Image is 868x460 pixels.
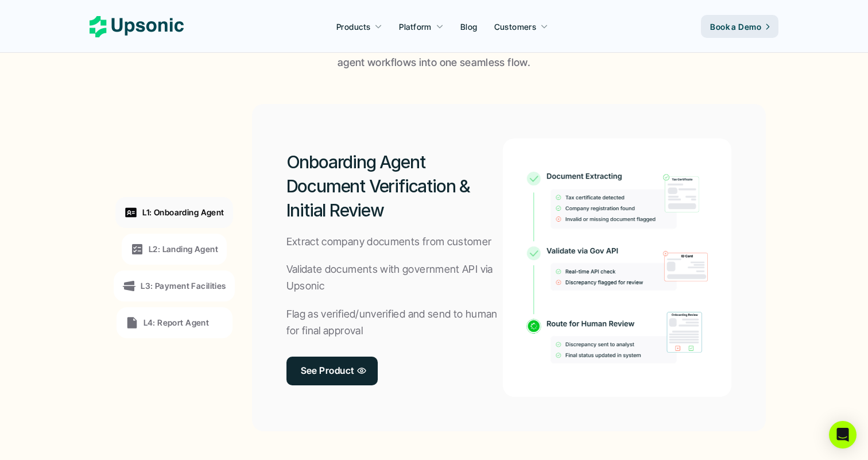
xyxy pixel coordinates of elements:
a: See Product [286,357,378,385]
p: Extract company documents from customer [286,234,492,250]
a: Blog [454,16,485,37]
h2: Onboarding Agent Document Verification & Initial Review [286,150,503,222]
div: Open Intercom Messenger [829,421,857,449]
p: L2: Landing Agent [149,243,218,255]
p: L4: Report Agent [144,316,210,328]
p: L1: Onboarding Agent [142,206,224,218]
a: Products [330,16,389,37]
p: Book a Demo [710,21,761,33]
p: See Product [301,362,354,379]
p: Customers [494,21,537,33]
p: Blog [460,21,478,33]
p: Upsonic orchestrates your Onboarding, Landing, PF Registration, and Report agent workflows into o... [247,38,621,71]
p: Products [336,21,370,33]
p: Validate documents with government API via Upsonic [286,261,503,295]
a: Book a Demo [701,15,778,38]
p: Platform [399,21,431,33]
p: Flag as verified/unverified and send to human for final approval [286,306,503,339]
p: L3: Payment Facilities [141,280,226,292]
